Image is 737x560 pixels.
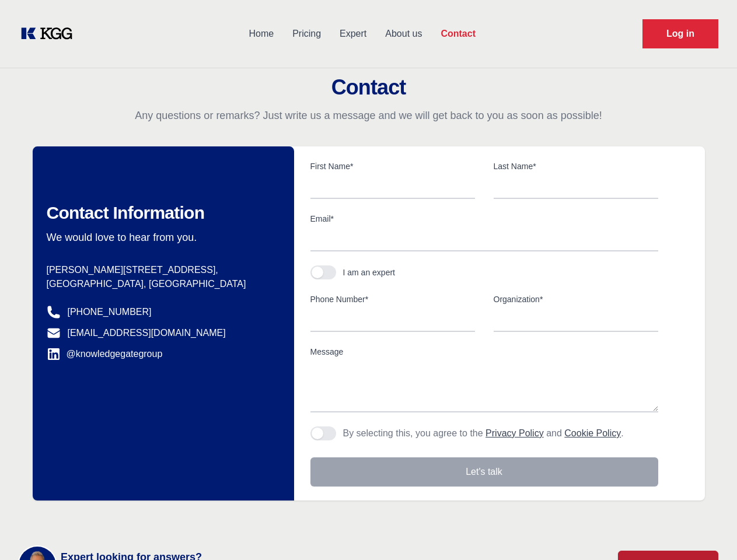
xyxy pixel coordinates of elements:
label: Phone Number* [310,293,475,305]
div: I am an expert [343,267,396,278]
a: Contact [431,19,485,49]
a: Home [239,19,283,49]
a: Cookie Policy [564,428,621,438]
a: About us [376,19,431,49]
label: First Name* [310,160,475,172]
p: [PERSON_NAME][STREET_ADDRESS], [47,263,275,277]
iframe: Chat Widget [679,504,737,560]
p: By selecting this, you agree to the and . [343,426,624,440]
label: Message [310,346,658,358]
label: Organization* [494,293,658,305]
a: KOL Knowledge Platform: Talk to Key External Experts (KEE) [19,24,82,43]
a: @knowledgegategroup [47,347,163,361]
label: Last Name* [494,160,658,172]
label: Email* [310,213,658,225]
a: [PHONE_NUMBER] [68,305,152,319]
p: [GEOGRAPHIC_DATA], [GEOGRAPHIC_DATA] [47,277,275,291]
a: Expert [330,19,376,49]
a: Privacy Policy [485,428,544,438]
button: Let's talk [310,457,658,487]
p: We would love to hear from you. [47,230,275,244]
a: [EMAIL_ADDRESS][DOMAIN_NAME] [68,326,226,340]
h2: Contact Information [47,202,275,223]
h2: Contact [14,76,723,99]
a: Request Demo [642,19,718,48]
p: Any questions or remarks? Just write us a message and we will get back to you as soon as possible! [14,108,723,123]
a: Pricing [283,19,330,49]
